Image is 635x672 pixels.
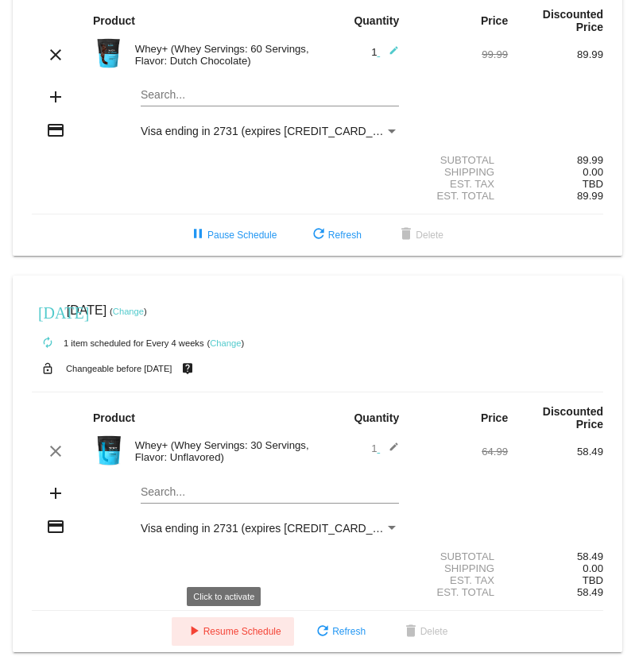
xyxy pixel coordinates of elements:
div: Est. Tax [412,574,508,586]
div: Est. Total [412,586,508,598]
span: Resume Schedule [184,626,281,637]
mat-select: Payment Method [141,522,399,535]
mat-icon: edit [380,442,399,461]
strong: Price [481,411,508,424]
strong: Quantity [354,411,399,424]
button: Refresh [300,617,378,646]
div: Subtotal [412,550,508,562]
mat-icon: lock_open [38,358,57,379]
mat-icon: clear [46,45,65,64]
mat-icon: credit_card [46,517,65,536]
div: 99.99 [412,48,508,60]
strong: Discounted Price [543,405,603,431]
span: Delete [397,230,443,241]
span: Visa ending in 2731 (expires [CREDIT_CARD_DATA]) [141,522,407,535]
span: 89.99 [577,190,603,202]
span: TBD [583,574,603,586]
mat-icon: add [46,87,65,106]
div: 89.99 [508,154,603,166]
mat-select: Payment Method [141,125,399,137]
img: Image-1-Carousel-Whey-5lb-Chocolate-no-badge-Transp.png [93,37,125,69]
mat-icon: edit [380,45,399,64]
button: Resume Schedule [172,617,294,646]
mat-icon: delete [401,623,420,642]
span: 1 [371,442,399,454]
span: Pause Schedule [188,230,277,241]
span: 0.00 [583,562,603,574]
mat-icon: pause [188,226,207,245]
div: Whey+ (Whey Servings: 60 Servings, Flavor: Dutch Chocolate) [127,43,318,67]
div: 58.49 [508,550,603,562]
small: ( ) [207,338,244,348]
span: 1 [371,46,399,58]
div: 58.49 [508,446,603,458]
mat-icon: clear [46,442,65,461]
mat-icon: credit_card [46,121,65,140]
small: ( ) [110,307,147,316]
strong: Product [93,14,135,27]
strong: Quantity [354,14,399,27]
div: 89.99 [508,48,603,60]
mat-icon: autorenew [38,334,57,353]
span: Visa ending in 2731 (expires [CREDIT_CARD_DATA]) [141,125,407,137]
div: Est. Total [412,190,508,202]
small: 1 item scheduled for Every 4 weeks [32,338,204,348]
span: 58.49 [577,586,603,598]
div: Shipping [412,562,508,574]
span: 0.00 [583,166,603,178]
mat-icon: [DATE] [38,302,57,321]
button: Pause Schedule [176,221,289,249]
input: Search... [141,486,399,499]
button: Refresh [296,221,374,249]
mat-icon: refresh [309,226,328,245]
small: Changeable before [DATE] [66,364,172,373]
span: Refresh [313,626,366,637]
div: Est. Tax [412,178,508,190]
input: Search... [141,89,399,102]
div: Whey+ (Whey Servings: 30 Servings, Flavor: Unflavored) [127,439,318,463]
div: 64.99 [412,446,508,458]
span: Refresh [309,230,362,241]
strong: Price [481,14,508,27]
mat-icon: add [46,484,65,503]
a: Change [113,307,144,316]
strong: Product [93,411,135,424]
div: Subtotal [412,154,508,166]
span: TBD [583,178,603,190]
strong: Discounted Price [543,8,603,33]
div: Shipping [412,166,508,178]
mat-icon: play_arrow [184,623,203,642]
mat-icon: live_help [178,358,197,379]
span: Delete [401,626,448,637]
mat-icon: refresh [313,623,332,642]
mat-icon: delete [397,226,416,245]
a: Change [210,338,241,348]
button: Delete [389,617,461,646]
img: Image-1-Carousel-Whey-2lb-Unflavored-no-badge-Transp.png [93,434,125,466]
button: Delete [384,221,456,249]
